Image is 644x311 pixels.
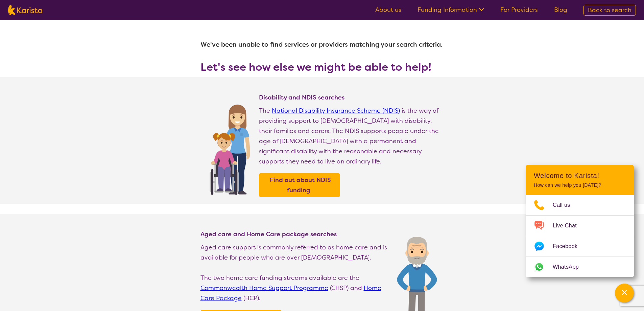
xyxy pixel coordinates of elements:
p: The two home care funding streams available are the (CHSP) and (HCP). [200,273,390,303]
a: Back to search [583,5,636,16]
div: Channel Menu [526,165,634,277]
span: Back to search [588,6,631,14]
a: National Disability Insurance Scheme (NDIS) [272,107,400,115]
button: Channel Menu [615,284,634,303]
a: Blog [554,6,567,14]
h4: Disability and NDIS searches [259,93,444,102]
img: Karista logo [8,5,42,15]
a: About us [375,6,401,14]
a: Find out about NDIS funding [261,175,338,195]
h1: We've been unable to find services or providers matching your search criteria. [200,37,444,53]
span: Call us [553,200,578,210]
p: Aged care support is commonly referred to as home care and is available for people who are over [... [200,242,390,263]
a: For Providers [500,6,538,14]
h2: Welcome to Karista! [534,172,626,180]
a: Web link opens in a new tab. [526,257,634,277]
p: How can we help you [DATE]? [534,182,626,188]
img: Find NDIS and Disability services and providers [207,100,252,195]
span: Live Chat [553,221,585,231]
span: WhatsApp [553,262,587,272]
a: Commonwealth Home Support Programme [200,284,328,292]
b: Find out about NDIS funding [270,176,331,194]
ul: Choose channel [526,195,634,277]
p: The is the way of providing support to [DEMOGRAPHIC_DATA] with disability, their families and car... [259,106,444,166]
h3: Let's see how else we might be able to help! [200,61,444,73]
h4: Aged care and Home Care package searches [200,230,390,238]
span: Facebook [553,241,586,251]
a: Funding Information [418,6,484,14]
